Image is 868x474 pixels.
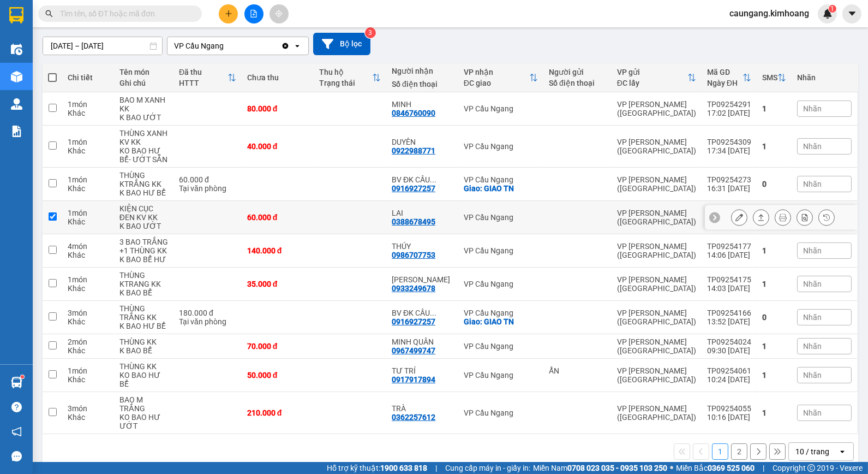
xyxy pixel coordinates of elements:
[119,395,168,413] div: BAO M TRẮNG
[119,171,168,188] div: THÙNG KTRẮNG KK
[707,366,751,375] div: TP09254061
[707,317,751,326] div: 13:52 [DATE]
[392,184,435,193] div: 0916927257
[225,10,232,17] span: plus
[445,462,530,474] span: Cung cấp máy in - giấy in:
[617,79,687,87] div: ĐC lấy
[464,184,538,193] div: Giao: GIAO TN
[83,21,106,32] span: MINH
[119,188,168,197] div: K BAO HƯ BỂ
[45,10,53,17] span: search
[119,371,168,388] div: KO BAO HƯ BỂ
[567,464,667,472] strong: 0708 023 035 - 0935 103 250
[464,175,538,184] div: VP Cầu Ngang
[68,73,109,82] div: Chi tiết
[670,466,673,470] span: ⚪️
[762,408,786,417] div: 1
[464,68,529,76] div: VP nhận
[617,275,696,293] div: VP [PERSON_NAME] ([GEOGRAPHIC_DATA])
[803,104,822,113] span: Nhãn
[68,242,109,251] div: 4 món
[464,342,538,351] div: VP Cầu Ngang
[464,246,538,255] div: VP Cầu Ngang
[392,109,435,117] div: 0846760090
[803,180,822,188] span: Nhãn
[68,366,109,375] div: 1 món
[392,366,453,375] div: TƯ TRÍ
[247,246,309,255] div: 140.000 đ
[731,443,747,460] button: 2
[68,146,109,155] div: Khác
[702,63,757,92] th: Toggle SortBy
[173,63,242,92] th: Toggle SortBy
[11,44,22,55] img: warehouse-icon
[803,408,822,417] span: Nhãn
[21,375,24,378] sup: 1
[119,68,168,76] div: Tên món
[37,6,127,16] strong: BIÊN NHẬN GỬI HÀNG
[617,242,696,259] div: VP [PERSON_NAME] ([GEOGRAPHIC_DATA])
[4,21,159,32] p: GỬI:
[392,242,453,251] div: THÚY
[392,80,453,88] div: Số điện thoại
[11,402,22,412] span: question-circle
[707,275,751,284] div: TP09254175
[392,175,453,184] div: BV ĐK CẦU NGANG( LỢI))
[762,313,786,322] div: 0
[68,404,109,413] div: 3 món
[68,209,109,217] div: 1 món
[392,404,453,413] div: TRÀ
[762,246,786,255] div: 1
[179,184,236,193] div: Tại văn phòng
[617,309,696,326] div: VP [PERSON_NAME] ([GEOGRAPHIC_DATA])
[119,222,168,230] div: K BAO ƯỚT
[617,404,696,422] div: VP [PERSON_NAME] ([GEOGRAPHIC_DATA])
[762,280,786,288] div: 1
[676,462,755,474] span: Miền Bắc
[617,175,696,193] div: VP [PERSON_NAME] ([GEOGRAPHIC_DATA])
[250,10,258,17] span: file-add
[707,404,751,413] div: TP09254055
[392,100,453,109] div: MINH
[707,375,751,384] div: 10:24 [DATE]
[830,5,834,13] span: 1
[617,337,696,355] div: VP [PERSON_NAME] ([GEOGRAPHIC_DATA])
[68,284,109,293] div: Khác
[392,337,453,346] div: MINH QUÂN
[68,375,109,384] div: Khác
[803,313,822,322] span: Nhãn
[247,213,309,222] div: 60.000 đ
[708,464,755,472] strong: 0369 525 060
[795,446,829,457] div: 10 / trang
[314,63,386,92] th: Toggle SortBy
[842,4,861,23] button: caret-down
[60,8,189,20] input: Tìm tên, số ĐT hoặc mã đơn
[68,275,109,284] div: 1 món
[179,79,228,87] div: HTTT
[119,255,168,264] div: K BAO BỂ HƯ
[68,251,109,259] div: Khác
[119,96,168,113] div: BAO M XANH KK
[707,309,751,317] div: TP09254166
[68,138,109,146] div: 1 món
[270,4,289,23] button: aim
[119,238,168,255] div: 3 BAO TRẮNG +1 THÙNG KK
[68,413,109,422] div: Khác
[847,9,857,19] span: caret-down
[247,408,309,417] div: 210.000 đ
[219,4,238,23] button: plus
[392,217,435,226] div: 0388678495
[380,464,427,472] strong: 1900 633 818
[119,337,168,346] div: THÙNG KK
[68,309,109,317] div: 3 món
[464,309,538,317] div: VP Cầu Ngang
[11,451,22,461] span: message
[762,104,786,113] div: 1
[119,322,168,330] div: K BAO HƯ BỂ
[458,63,543,92] th: Toggle SortBy
[179,175,236,184] div: 60.000 đ
[549,79,606,87] div: Số điện thoại
[68,100,109,109] div: 1 món
[68,346,109,355] div: Khác
[617,366,696,384] div: VP [PERSON_NAME] ([GEOGRAPHIC_DATA])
